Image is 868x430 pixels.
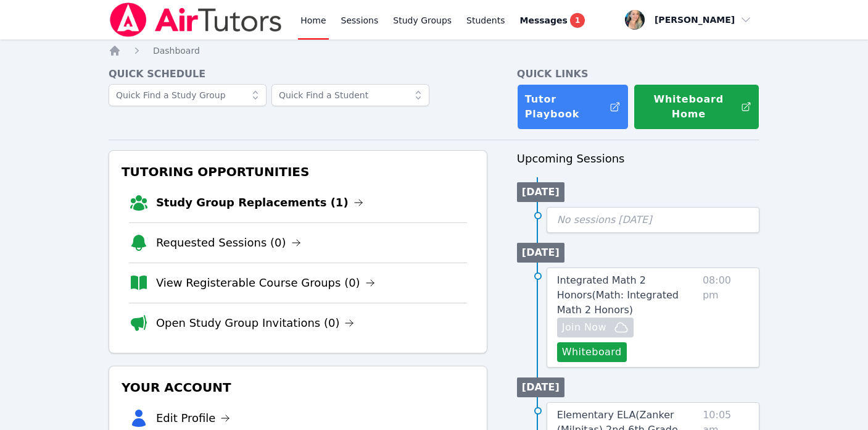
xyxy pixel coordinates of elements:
h3: Upcoming Sessions [517,150,759,167]
li: [DATE] [517,243,564,263]
a: Tutor Playbook [517,84,629,130]
a: Edit Profile [156,410,231,427]
button: Whiteboard [557,342,627,362]
input: Quick Find a Student [271,84,429,106]
a: Requested Sessions (0) [156,234,301,251]
span: 08:00 pm [703,273,749,362]
span: Messages [520,14,568,27]
span: 1 [570,13,585,28]
span: No sessions [DATE] [557,214,652,226]
a: Dashboard [153,44,200,57]
button: Join Now [557,318,634,337]
span: Join Now [562,320,606,335]
nav: Breadcrumb [109,44,759,57]
h3: Your Account [119,376,477,398]
li: [DATE] [517,377,564,397]
h4: Quick Links [517,67,759,82]
h3: Tutoring Opportunities [119,161,477,183]
a: Study Group Replacements (1) [156,194,363,211]
img: Air Tutors [109,2,283,37]
li: [DATE] [517,182,564,202]
input: Quick Find a Study Group [109,84,267,106]
span: Dashboard [153,46,200,56]
span: Integrated Math 2 Honors ( Math: Integrated Math 2 Honors ) [557,274,679,316]
a: Integrated Math 2 Honors(Math: Integrated Math 2 Honors) [557,273,698,318]
h4: Quick Schedule [109,67,487,82]
button: Whiteboard Home [634,84,759,130]
a: Open Study Group Invitations (0) [156,314,355,332]
a: View Registerable Course Groups (0) [156,274,375,292]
